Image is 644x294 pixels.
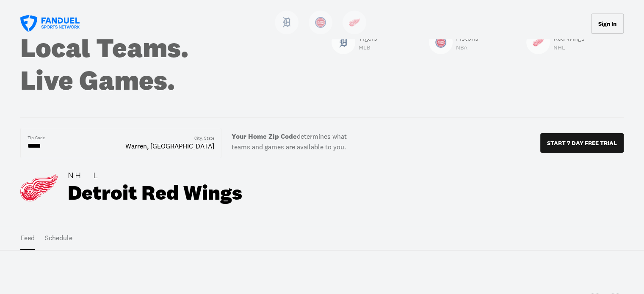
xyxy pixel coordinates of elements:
[359,43,377,52] p: MLB
[456,43,478,52] p: NBA
[281,17,292,28] img: Tigers
[68,170,242,180] div: NHL
[533,37,544,48] img: Red Wings
[20,15,80,32] a: FanDuel Sports Network
[20,169,58,206] img: DETROIT RED WINGS team logo
[343,27,370,36] a: Red WingsRed Wings
[338,37,349,48] img: Tigers
[429,30,478,57] a: PistonsPistonsPistonsNBA
[349,17,360,28] img: Red Wings
[591,14,624,34] button: Sign In
[315,17,326,28] img: Pistons
[553,43,585,52] p: NHL
[68,180,242,205] div: Detroit Red Wings
[540,133,624,153] button: START 7 DAY FREE TRIAL
[309,27,336,36] a: PistonsPistons
[232,132,297,141] b: Your Home Zip Code
[194,135,214,141] div: City, State
[45,226,72,250] button: Schedule
[28,135,45,141] div: Zip Code
[20,32,211,97] div: Local Teams. Live Games.
[20,226,35,250] button: Feed
[526,30,585,57] a: Red WingsRed WingsRed WingsNHL
[221,128,357,159] label: determines what teams and games are available to you.
[275,27,302,36] a: TigersTigers
[435,37,446,48] img: Pistons
[547,140,617,146] p: START 7 DAY FREE TRIAL
[125,141,214,151] div: Warren, [GEOGRAPHIC_DATA]
[332,30,377,57] a: TigersTigersTigersMLB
